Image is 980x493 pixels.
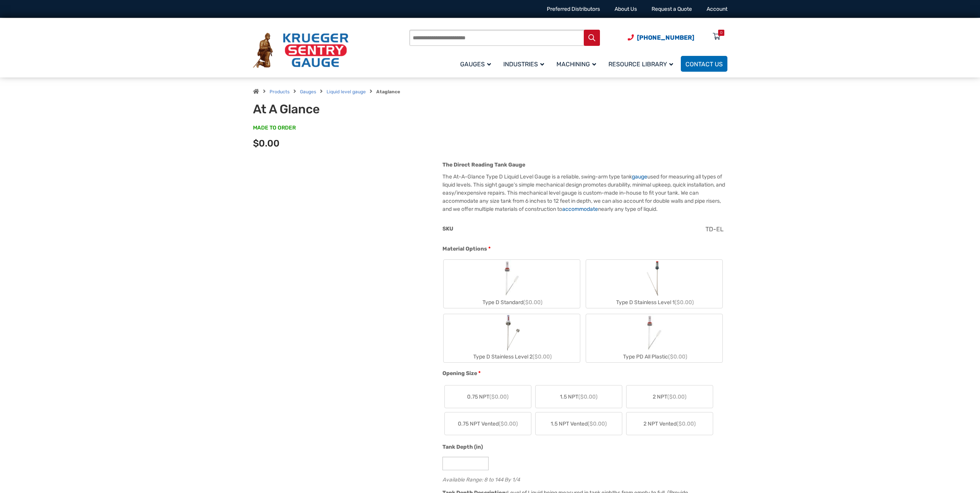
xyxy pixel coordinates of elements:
a: Machining [552,55,604,73]
span: ($0.00) [578,394,598,400]
a: Liquid level gauge [327,89,366,94]
span: Gauges [460,61,491,68]
a: Contact Us [681,56,727,72]
img: Chemical Sight Gauge [644,260,664,297]
a: About Us [615,6,637,12]
span: ($0.00) [668,353,687,360]
span: ($0.00) [523,299,543,306]
span: ($0.00) [677,421,696,427]
img: Krueger Sentry Gauge [253,33,348,68]
abbr: required [488,245,491,253]
span: Material Options [442,246,487,252]
h1: At A Glance [253,102,443,116]
span: Machining [556,61,596,68]
span: Industries [503,61,544,68]
span: 1.5 NPT [560,393,598,401]
span: 1.5 NPT Vented [551,420,607,428]
div: Type D Stainless Level 1 [586,297,722,308]
a: Gauges [456,55,499,73]
span: [PHONE_NUMBER] [637,34,694,41]
a: Preferred Distributors [547,6,600,12]
span: Tank Depth (in) [442,444,483,450]
span: 2 NPT Vented [643,420,696,428]
span: ($0.00) [588,421,607,427]
span: ($0.00) [499,421,518,427]
div: Type PD All Plastic [586,351,722,362]
a: Account [707,6,727,12]
span: ($0.00) [533,353,552,360]
span: 0.75 NPT Vented [458,420,518,428]
strong: Ataglance [376,89,400,94]
div: 0 [720,30,722,36]
div: Type D Standard [444,297,580,308]
span: SKU [442,225,453,232]
a: Request a Quote [652,6,692,12]
label: Type PD All Plastic [586,314,722,362]
span: 0.75 NPT [467,393,509,401]
span: MADE TO ORDER [253,124,296,132]
span: ($0.00) [667,394,687,400]
label: Type D Stainless Level 1 [586,260,722,308]
label: Type D Stainless Level 2 [444,314,580,362]
span: Opening Size [442,370,477,377]
a: Gauges [300,89,316,94]
strong: The Direct Reading Tank Gauge [442,162,525,168]
label: Type D Standard [444,260,580,308]
a: Products [270,89,290,94]
span: Resource Library [608,61,673,68]
span: 2 NPT [653,393,687,401]
a: gauge [632,173,647,180]
p: The At-A-Glance Type D Liquid Level Gauge is a reliable, swing-arm type tank used for measuring a... [442,173,727,213]
span: $0.00 [253,138,280,149]
div: Type D Stainless Level 2 [444,351,580,362]
a: Industries [499,55,552,73]
span: ($0.00) [489,394,509,400]
span: TD-EL [705,225,724,233]
abbr: required [478,369,481,377]
a: Phone Number (920) 434-8860 [628,33,694,42]
div: Available Range: 8 to 144 By 1/4 [442,475,723,482]
span: ($0.00) [675,299,694,306]
span: Contact Us [685,61,723,68]
a: Resource Library [604,55,681,73]
a: accommodate [562,206,598,212]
